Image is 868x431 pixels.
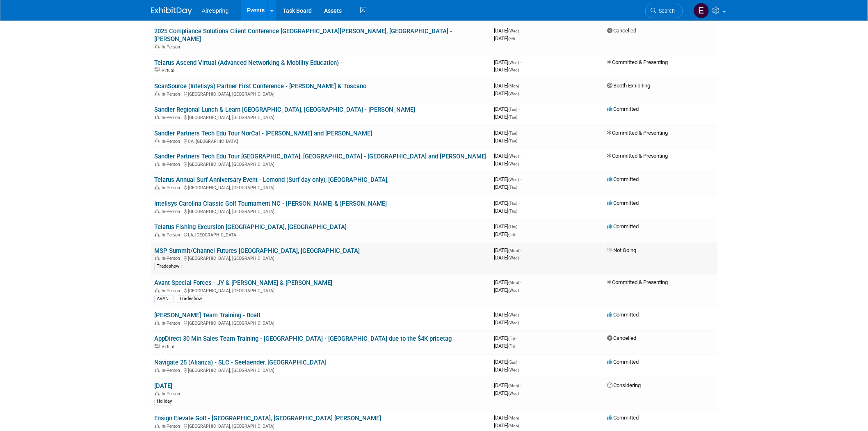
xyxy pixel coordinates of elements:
span: (Wed) [508,162,519,167]
span: (Wed) [508,321,519,326]
a: AppDirect 30 Min Sales Team Training - [GEOGRAPHIC_DATA] - [GEOGRAPHIC_DATA] due to the $4K pricetag [154,335,452,343]
span: In-Person [162,289,183,294]
span: (Wed) [508,60,519,65]
span: [DATE] [494,423,519,429]
span: In-Person [162,256,183,261]
span: - [519,359,520,365]
span: Committed [607,177,639,183]
img: In-Person Event [155,321,160,325]
span: (Fri) [508,337,515,341]
img: In-Person Event [155,139,160,143]
a: Telarus Annual Surf Anniversary Event - Lomond (Surf day only), [GEOGRAPHIC_DATA], [154,177,388,184]
span: [DATE] [494,415,521,421]
span: Booth Exhibiting [607,83,650,89]
span: In-Person [162,115,183,120]
span: [DATE] [494,59,521,65]
span: AireSpring [202,7,228,14]
a: Sandler Partners Tech Edu Tour [GEOGRAPHIC_DATA], [GEOGRAPHIC_DATA] - [GEOGRAPHIC_DATA] and [PERS... [154,153,487,160]
span: In-Person [162,186,183,191]
span: [DATE] [494,28,521,34]
span: - [520,177,521,183]
img: In-Person Event [155,289,160,293]
span: - [520,280,521,286]
img: Virtual Event [155,68,160,72]
img: In-Person Event [155,162,160,166]
span: In-Person [162,233,183,238]
img: In-Person Event [155,92,160,96]
a: MSP Summit/Channel Futures [GEOGRAPHIC_DATA], [GEOGRAPHIC_DATA] [154,248,360,255]
div: Tradeshow [177,296,204,303]
span: (Mon) [508,281,519,285]
img: In-Person Event [155,233,160,237]
a: Intelisys Carolina Classic Golf Tournament NC - [PERSON_NAME] & [PERSON_NAME] [154,200,387,208]
a: Ensign Elevate Golf - [GEOGRAPHIC_DATA], [GEOGRAPHIC_DATA] [PERSON_NAME] [154,415,381,422]
img: In-Person Event [155,424,160,428]
span: [DATE] [494,83,521,89]
span: (Wed) [508,368,519,373]
span: (Wed) [508,313,519,318]
span: (Thu) [508,186,517,190]
span: - [520,28,521,34]
span: - [520,312,521,318]
span: (Wed) [508,178,519,182]
span: - [519,130,520,136]
span: (Mon) [508,84,519,88]
span: (Fri) [508,344,515,349]
span: (Wed) [508,256,519,261]
div: [GEOGRAPHIC_DATA], [GEOGRAPHIC_DATA] [154,367,487,374]
div: [GEOGRAPHIC_DATA], [GEOGRAPHIC_DATA] [154,161,487,167]
div: Holiday [154,398,174,406]
span: Committed & Presenting [607,280,668,286]
span: In-Person [162,392,183,397]
div: LA, [GEOGRAPHIC_DATA] [154,232,487,238]
span: [DATE] [494,184,517,190]
span: (Wed) [508,154,519,159]
a: Avant Special Forces - JY & [PERSON_NAME] & [PERSON_NAME] [154,280,332,287]
span: (Wed) [508,289,519,293]
a: Sandler Regional Lunch & Learn [GEOGRAPHIC_DATA], [GEOGRAPHIC_DATA] - [PERSON_NAME] [154,106,415,113]
span: (Mon) [508,384,519,388]
span: (Tue) [508,139,517,143]
span: [DATE] [494,177,521,183]
span: (Thu) [508,225,517,229]
span: Committed & Presenting [607,153,668,159]
span: - [520,383,521,389]
span: In-Person [162,92,183,97]
span: [DATE] [494,161,519,167]
img: erica arjona [694,3,709,18]
span: (Fri) [508,37,515,41]
span: In-Person [162,321,183,326]
span: Committed & Presenting [607,130,668,136]
span: Cancelled [607,335,636,342]
span: In-Person [162,162,183,167]
span: [DATE] [494,343,515,349]
div: CA, [GEOGRAPHIC_DATA] [154,138,487,144]
img: In-Person Event [155,209,160,213]
div: [GEOGRAPHIC_DATA], [GEOGRAPHIC_DATA] [154,114,487,120]
span: (Tue) [508,107,517,112]
span: [DATE] [494,248,521,254]
span: (Mon) [508,424,519,429]
span: Committed [607,312,639,318]
a: Telarus Ascend Virtual (Advanced Networking & Mobility Education) - [154,59,343,66]
span: [DATE] [494,390,519,397]
span: Considering [607,383,641,389]
span: Committed [607,359,639,365]
span: - [520,248,521,254]
a: ScanSource (Intelisys) Partner First Conference - [PERSON_NAME] & Toscano [154,83,366,90]
span: [DATE] [494,90,519,96]
span: Search [656,8,675,14]
span: [DATE] [494,114,517,120]
a: [PERSON_NAME] Team Training - Boalt [154,312,260,319]
span: [DATE] [494,232,515,238]
span: [DATE] [494,138,517,144]
span: In-Person [162,209,183,215]
span: Virtual [162,68,176,73]
span: [DATE] [494,153,521,159]
span: Committed & Presenting [607,59,668,65]
img: In-Person Event [155,368,160,372]
span: Committed [607,200,639,206]
span: [DATE] [494,106,520,112]
div: [GEOGRAPHIC_DATA], [GEOGRAPHIC_DATA] [154,184,487,191]
div: Tradeshow [154,263,182,271]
